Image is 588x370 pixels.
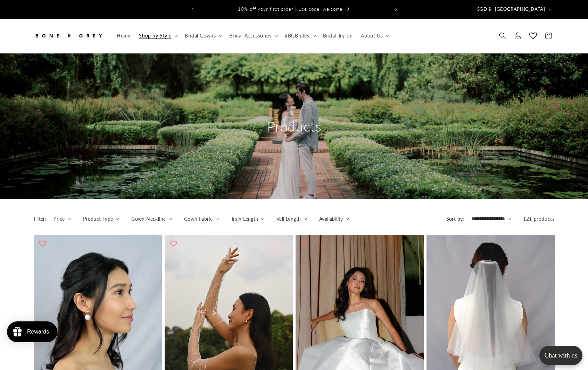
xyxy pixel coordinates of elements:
[185,33,216,39] span: Bridal Gowns
[131,215,166,222] span: Gown Neckline
[131,215,172,222] summary: Gown Neckline (0 selected)
[495,28,510,43] summary: Search
[285,33,309,39] span: #BGBrides
[446,216,464,222] label: Sort by:
[27,329,49,335] div: Rewards
[281,28,318,43] summary: #BGBrides
[388,3,404,16] button: Next announcement
[184,215,213,222] span: Gown Fabric
[523,216,554,222] span: 121 products
[31,26,106,46] a: Bone and Grey Bridal
[319,28,357,43] a: Bridal Try-on
[35,237,49,251] button: Add to wishlist
[83,215,119,222] summary: Product Type (0 selected)
[34,215,47,222] h2: Filter:
[53,215,71,222] summary: Price
[319,215,343,222] span: Availability
[225,28,281,43] summary: Bridal Accessories
[276,215,307,222] summary: Veil Length (0 selected)
[135,28,181,43] summary: Shop by Style
[231,215,258,222] span: Train Length
[181,28,225,43] summary: Bridal Gowns
[276,215,301,222] span: Veil Length
[228,117,360,135] h2: Products
[139,33,171,39] span: Shop by Style
[539,346,582,365] button: Open chatbox
[238,6,342,12] span: 10% off your first order | Use code: welcome
[53,215,65,222] span: Price
[323,33,353,39] span: Bridal Try-on
[319,215,349,222] summary: Availability (0 selected)
[477,6,545,13] span: SGD $ | [GEOGRAPHIC_DATA]
[185,3,200,16] button: Previous announcement
[113,28,135,43] a: Home
[166,237,180,251] button: Add to wishlist
[83,215,113,222] span: Product Type
[473,3,555,16] button: SGD $ | [GEOGRAPHIC_DATA]
[231,215,264,222] summary: Train Length (0 selected)
[297,237,311,251] button: Add to wishlist
[117,33,131,39] span: Home
[357,28,392,43] summary: About Us
[34,28,103,43] img: Bone and Grey Bridal
[229,33,271,39] span: Bridal Accessories
[184,215,219,222] summary: Gown Fabric (0 selected)
[539,352,582,359] p: Chat with us
[361,33,383,39] span: About Us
